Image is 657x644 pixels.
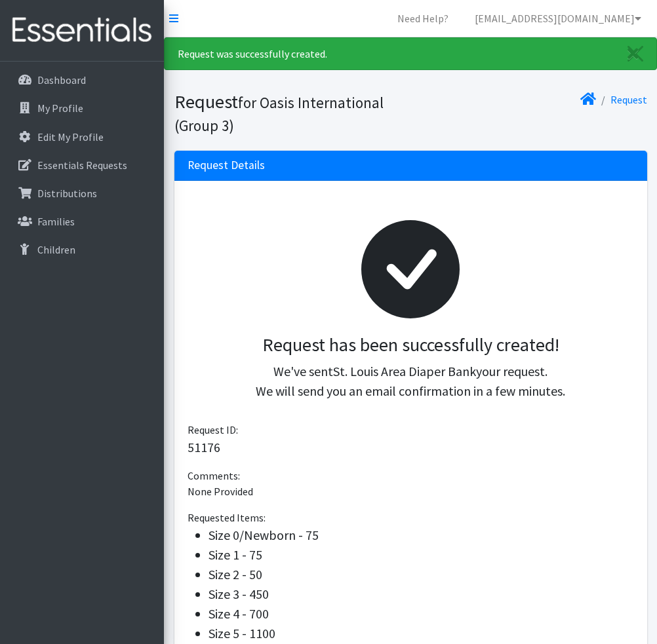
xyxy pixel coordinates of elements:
[198,362,624,401] p: We've sent your request. We will send you an email confirmation in a few minutes.
[188,469,240,482] span: Comments:
[188,423,238,436] span: Request ID:
[209,565,634,584] li: Size 2 - 50
[198,334,624,356] h3: Request has been successfully created!
[209,604,634,624] li: Size 4 - 700
[37,73,86,86] p: Dashboard
[5,152,159,178] a: Essentials Requests
[209,584,634,604] li: Size 3 - 450
[5,180,159,206] a: Distributions
[5,237,159,263] a: Children
[188,159,265,172] h3: Request Details
[37,130,104,143] p: Edit My Profile
[37,102,83,115] p: My Profile
[5,9,159,52] img: HumanEssentials
[387,5,459,31] a: Need Help?
[37,187,97,200] p: Distributions
[614,38,656,69] a: Close
[174,93,384,135] small: for Oasis International (Group 3)
[610,93,647,106] a: Request
[209,525,634,545] li: Size 0/Newborn - 75
[5,67,159,93] a: Dashboard
[37,243,75,256] p: Children
[5,124,159,150] a: Edit My Profile
[5,208,159,235] a: Families
[164,37,657,70] div: Request was successfully created.
[188,438,634,457] p: 51176
[209,545,634,565] li: Size 1 - 75
[5,95,159,121] a: My Profile
[464,5,652,31] a: [EMAIL_ADDRESS][DOMAIN_NAME]
[188,485,253,498] span: None Provided
[174,90,406,136] h1: Request
[37,159,127,172] p: Essentials Requests
[188,511,266,524] span: Requested Items:
[333,363,476,379] span: St. Louis Area Diaper Bank
[209,624,634,643] li: Size 5 - 1100
[37,215,75,228] p: Families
